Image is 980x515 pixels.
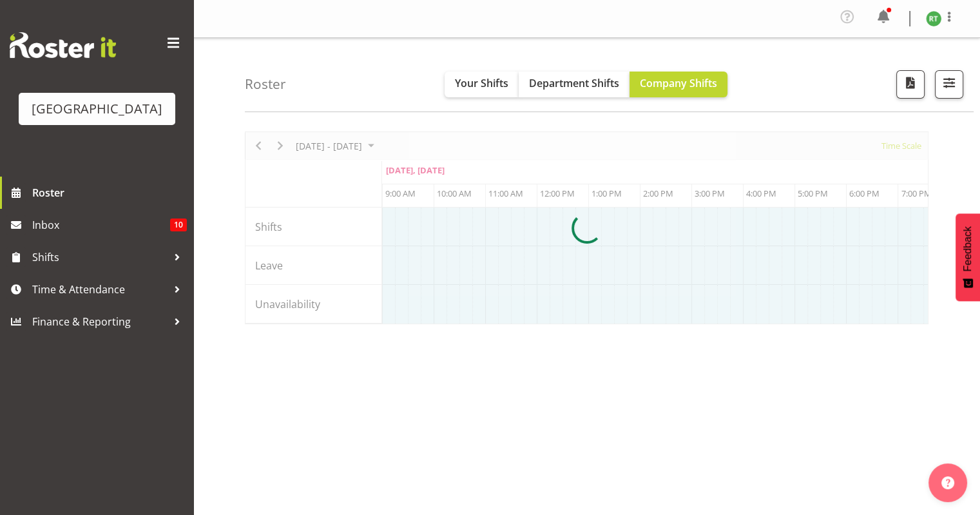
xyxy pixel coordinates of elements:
[445,72,519,97] button: Your Shifts
[519,72,629,97] button: Department Shifts
[941,476,954,489] img: help-xxl-2.png
[529,76,619,90] span: Department Shifts
[455,76,508,90] span: Your Shifts
[10,32,116,58] img: Rosterit website logo
[956,213,980,301] button: Feedback - Show survey
[32,183,187,202] span: Roster
[170,219,187,231] span: 10
[962,226,974,271] span: Feedback
[629,72,727,97] button: Company Shifts
[32,99,162,119] div: [GEOGRAPHIC_DATA]
[935,70,963,99] button: Filter Shifts
[896,70,925,99] button: Download a PDF of the roster according to the set date range.
[32,312,168,331] span: Finance & Reporting
[640,76,717,90] span: Company Shifts
[32,248,168,267] span: Shifts
[32,215,170,235] span: Inbox
[926,11,941,26] img: richard-test10237.jpg
[32,280,168,299] span: Time & Attendance
[245,77,286,92] h4: Roster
